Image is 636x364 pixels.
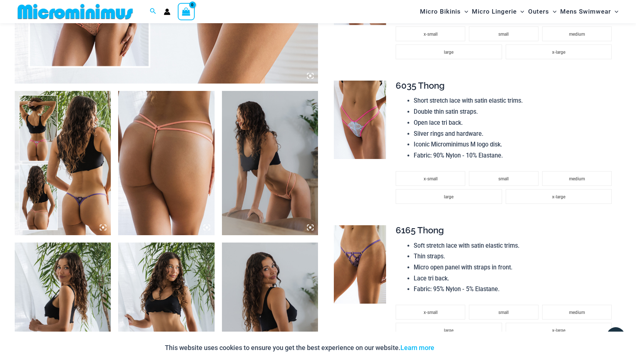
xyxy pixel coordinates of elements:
[396,80,445,91] span: 6035 Thong
[164,8,170,15] a: Account icon link
[15,91,111,235] img: Collection Pack b (5)
[552,328,565,333] span: x-large
[414,106,615,117] li: Double thin satin straps.
[517,2,524,21] span: Menu Toggle
[424,176,438,181] span: x-small
[396,189,502,204] li: large
[396,323,502,338] li: large
[569,310,585,315] span: medium
[414,95,615,106] li: Short stretch lace with satin elastic trims.
[396,26,465,41] li: x-small
[506,323,612,338] li: x-large
[414,128,615,139] li: Silver rings and hardware.
[165,342,434,353] p: This website uses cookies to ensure you get the best experience on our website.
[150,7,156,16] a: Search icon link
[569,176,585,181] span: medium
[400,344,434,351] a: Learn more
[552,50,565,55] span: x-large
[542,26,612,41] li: medium
[569,32,585,37] span: medium
[542,305,612,319] li: medium
[444,328,453,333] span: large
[611,2,618,21] span: Menu Toggle
[558,2,620,21] a: Mens SwimwearMenu ToggleMenu Toggle
[417,1,621,22] nav: Site Navigation
[334,81,386,159] img: Savour Cotton Candy 6035 Thong
[461,2,468,21] span: Menu Toggle
[178,3,195,20] a: View Shopping Cart, empty
[414,117,615,128] li: Open lace tri back.
[222,91,318,235] img: Sip Bellini 608 Micro Thong
[414,273,615,284] li: Lace tri back.
[414,240,615,251] li: Soft stretch lace with satin elastic trims.
[498,310,509,315] span: small
[470,2,526,21] a: Micro LingerieMenu ToggleMenu Toggle
[560,2,611,21] span: Mens Swimwear
[526,2,558,21] a: OutersMenu ToggleMenu Toggle
[424,32,438,37] span: x-small
[498,32,509,37] span: small
[396,171,465,186] li: x-small
[542,171,612,186] li: medium
[472,2,517,21] span: Micro Lingerie
[414,251,615,262] li: Thin straps.
[506,189,612,204] li: x-large
[444,194,453,199] span: large
[414,262,615,273] li: Micro open panel with straps in front.
[424,310,438,315] span: x-small
[528,2,549,21] span: Outers
[396,305,465,319] li: x-small
[469,305,538,319] li: small
[414,139,615,150] li: Iconic Microminimus M logo disk.
[418,2,470,21] a: Micro BikinisMenu ToggleMenu Toggle
[498,176,509,181] span: small
[396,45,502,59] li: large
[440,339,471,357] button: Accept
[444,50,453,55] span: large
[334,225,386,304] img: Slay Lavender Martini 6165 Thong
[396,225,444,236] span: 6165 Thong
[552,194,565,199] span: x-large
[414,284,615,295] li: Fabric: 95% Nylon - 5% Elastane.
[118,91,214,235] img: Sip Bellini 608 Micro Thong
[420,2,461,21] span: Micro Bikinis
[469,26,538,41] li: small
[549,2,556,21] span: Menu Toggle
[414,150,615,161] li: Fabric: 90% Nylon - 10% Elastane.
[506,45,612,59] li: x-large
[469,171,538,186] li: small
[15,3,136,20] img: MM SHOP LOGO FLAT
